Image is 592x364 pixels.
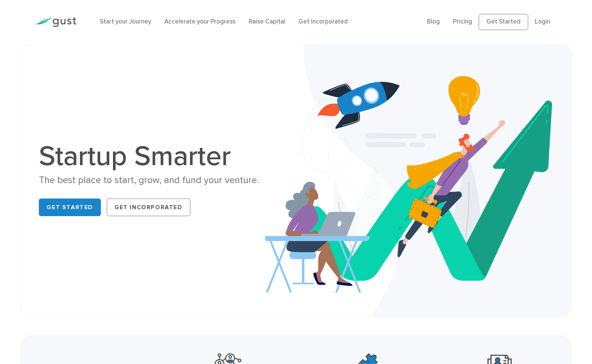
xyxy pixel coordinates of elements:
div: The best place to start, grow, and fund your venture. [39,174,290,187]
a: Login [535,18,550,25]
a: Get Incorporated [299,18,348,25]
a: Accelerate your Progress [164,18,235,25]
a: Raise Capital [249,18,285,25]
a: Pricing [453,18,472,25]
h1: Startup Smarter [39,142,290,170]
a: Get Started [39,199,101,216]
a: Start your Journey [100,18,151,25]
a: Get Started [479,14,528,30]
img: Gust Logo [35,17,76,27]
a: Blog [427,18,440,25]
a: Get Incorporated [107,199,190,216]
img: Startup Smarter Hero [265,44,571,317]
